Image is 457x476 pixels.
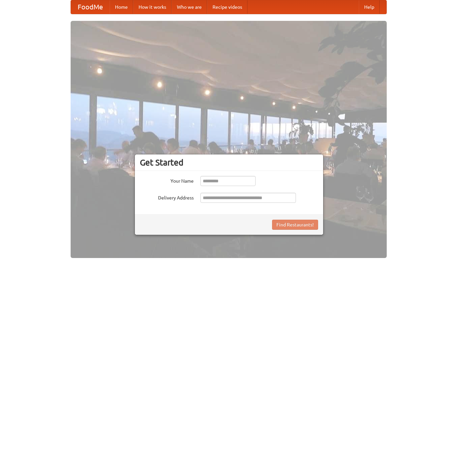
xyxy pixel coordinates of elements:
[140,193,194,201] label: Delivery Address
[359,0,380,14] a: Help
[110,0,133,14] a: Home
[172,0,207,14] a: Who we are
[140,176,194,184] label: Your Name
[71,0,110,14] a: FoodMe
[140,157,318,168] h3: Get Started
[133,0,172,14] a: How it works
[207,0,247,14] a: Recipe videos
[272,220,318,230] button: Find Restaurants!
